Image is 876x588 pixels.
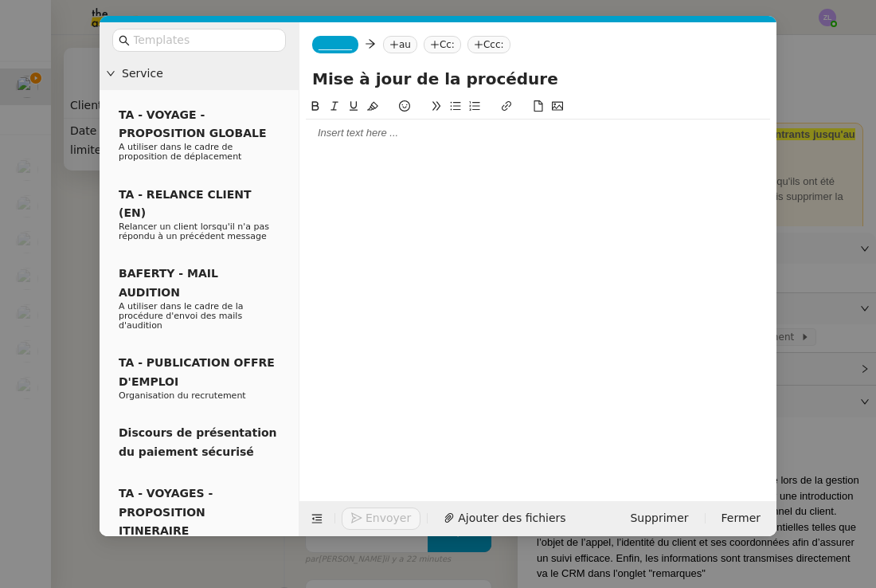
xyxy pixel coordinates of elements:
span: Discours de présentation du paiement sécurisé [119,426,277,457]
span: Organisation du recrutement [119,390,246,401]
span: Relancer un client lorsqu'il n'a pas répondu à un précédent message [119,221,269,241]
button: Envoyer [342,508,420,530]
span: TA - VOYAGE - PROPOSITION GLOBALE [119,108,266,139]
span: _______ [319,39,352,50]
span: Ajouter des fichiers [458,509,565,527]
nz-tag: Ccc: [467,36,510,53]
span: Service [122,65,292,83]
span: TA - VOYAGES - PROPOSITION ITINERAIRE [119,487,213,537]
input: Subject [312,67,764,91]
span: Fermer [722,509,761,527]
button: Fermer [712,508,770,530]
nz-tag: au [383,36,417,53]
span: A utiliser dans le cadre de la procédure d'envoi des mails d'audition [119,301,244,331]
div: Service [100,58,299,89]
span: A utiliser dans le cadre de proposition de déplacement [119,142,241,162]
span: TA - RELANCE CLIENT (EN) [119,188,252,219]
span: Supprimer [630,509,688,527]
span: TA - PUBLICATION OFFRE D'EMPLOI [119,356,275,387]
button: Ajouter des fichiers [434,508,575,530]
nz-tag: Cc: [424,36,461,53]
input: Templates [133,31,276,49]
span: BAFERTY - MAIL AUDITION [119,267,218,298]
button: Supprimer [620,508,698,530]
